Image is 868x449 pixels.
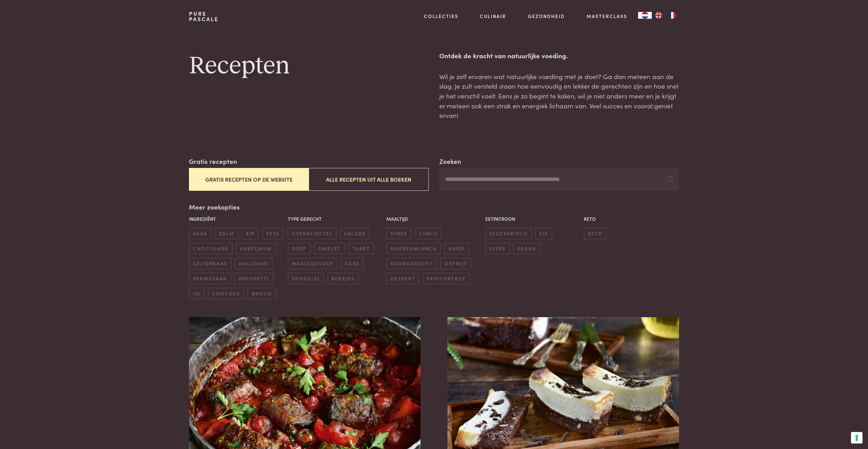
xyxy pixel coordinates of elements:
[485,215,580,222] p: Eetpatroon
[189,11,219,22] a: PurePascale
[652,12,679,19] ul: Language list
[535,228,552,239] span: vis
[215,228,238,239] span: zalm
[587,13,627,20] a: Masterclass
[638,12,652,19] a: NL
[234,273,273,284] span: spaghetti
[288,258,337,269] span: maaltijdsoep
[189,273,231,284] span: parmezaan
[652,12,665,19] a: EN
[439,72,679,120] p: Wil je zelf ervaren wat natuurlijke voeding met je doet? Ga dan meteen aan de slag. Je zult verst...
[235,258,272,269] span: halloumi
[189,243,232,254] span: chocolade
[439,156,461,166] label: Zoeken
[584,215,679,222] p: Keto
[386,215,482,222] p: Maaltijd
[314,243,345,254] span: omelet
[309,168,428,191] button: Alle recepten uit alle boeken
[349,243,374,254] span: taart
[288,273,324,284] span: spiegelei
[189,258,231,269] span: geitenkaas
[288,215,383,222] p: Type gerecht
[424,13,458,20] a: Collecties
[242,228,259,239] span: kip
[485,243,510,254] span: vlees
[386,243,441,254] span: meeneemlunch
[208,288,244,299] span: chocola
[288,243,310,254] span: soep
[248,288,276,299] span: brood
[386,273,419,284] span: dessert
[262,228,283,239] span: feta
[189,288,204,299] span: ijs
[423,273,470,284] span: fruitontbijt
[189,215,284,222] p: Ingrediënt
[444,243,469,254] span: hapje
[440,258,471,269] span: ontbijt
[288,228,337,239] span: ovenschotel
[638,12,652,19] div: Language
[341,258,364,269] span: cake
[513,243,540,254] span: vegan
[189,156,237,166] label: Gratis recepten
[189,51,428,81] h1: Recepten
[189,228,211,239] span: kaas
[189,168,309,191] button: Gratis recepten op de website
[480,13,506,20] a: Culinair
[485,228,532,239] span: vegetarisch
[584,228,606,239] span: keto
[415,228,442,239] span: lunch
[638,12,679,19] aside: Language selected: Nederlands
[439,51,568,60] strong: Ontdek de kracht van natuurlijke voeding.
[328,273,359,284] span: koekjes
[528,13,565,20] a: Gezondheid
[851,432,863,444] button: Uw voorkeuren voor toestemming voor trackingtechnologieën
[236,243,276,254] span: kabeljauw
[340,228,370,239] span: salade
[665,12,679,19] a: FR
[386,228,411,239] span: diner
[386,258,437,269] span: voorgerecht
